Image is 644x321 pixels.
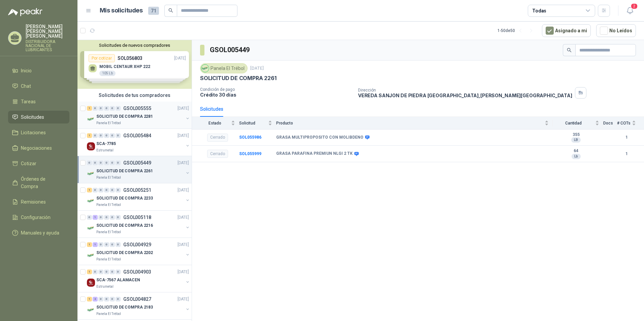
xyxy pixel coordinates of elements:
[200,63,248,73] div: Panela El Trébol
[358,88,572,93] p: Dirección
[110,160,115,165] div: 0
[87,268,190,289] a: 1 0 0 0 0 0 GSOL004903[DATE] Company LogoSCA-7567 ALAMACENEstrumetal
[26,40,69,52] p: DISTRIBUIDORA NACIONAL DE LUBRICANTES
[631,3,638,9] span: 2
[8,195,69,208] a: Remisiones
[123,215,151,220] p: GSOL005118
[104,188,109,192] div: 0
[21,67,32,74] span: Inicio
[87,142,95,150] img: Company Logo
[200,87,353,92] p: Condición de pago
[624,5,636,17] button: 2
[617,134,636,141] b: 1
[553,148,599,154] b: 64
[497,25,537,36] div: 1 - 50 de 50
[21,144,52,152] span: Negociaciones
[148,7,159,15] span: 71
[8,8,42,16] img: Logo peakr
[210,45,251,55] h3: GSOL005449
[178,187,189,193] p: [DATE]
[96,175,121,180] p: Panela El Trébol
[553,117,603,129] th: Cantidad
[572,154,581,159] div: Lb
[98,270,103,274] div: 0
[617,151,636,157] b: 1
[93,188,98,192] div: 0
[207,150,228,158] div: Cerrado
[104,215,109,220] div: 0
[239,151,261,156] a: SOL055999
[96,195,153,202] p: SOLICITUD DE COMPRA 2233
[200,75,277,82] p: SOLICITUD DE COMPRA 2261
[96,113,153,120] p: SOLICITUD DE COMPRA 2281
[168,8,173,13] span: search
[98,160,103,165] div: 0
[239,121,267,126] span: Solicitud
[567,48,572,52] span: search
[21,160,36,167] span: Cotizar
[110,188,115,192] div: 0
[87,297,92,301] div: 1
[87,188,92,192] div: 1
[87,251,95,259] img: Company Logo
[110,133,115,138] div: 0
[603,117,617,129] th: Docs
[8,126,69,139] a: Licitaciones
[87,213,190,235] a: 0 1 0 0 0 0 GSOL005118[DATE] Company LogoSOLICITUD DE COMPRA 2216Panela El Trébol
[239,117,276,129] th: Solicitud
[87,159,190,180] a: 0 0 0 0 0 0 GSOL005449[DATE] Company LogoSOLICITUD DE COMPRA 2261Panela El Trébol
[178,296,189,302] p: [DATE]
[87,270,92,274] div: 1
[116,242,121,247] div: 0
[21,229,59,237] span: Manuales y ayuda
[98,133,103,138] div: 0
[553,132,599,138] b: 355
[200,105,223,113] div: Solicitudes
[104,270,109,274] div: 0
[201,65,209,72] img: Company Logo
[87,132,190,153] a: 1 0 0 0 0 0 GSOL005484[DATE] Company LogoSCA-7785Estrumetal
[21,113,44,121] span: Solicitudes
[192,117,239,129] th: Estado
[87,306,95,314] img: Company Logo
[87,160,92,165] div: 0
[87,224,95,232] img: Company Logo
[123,133,151,138] p: GSOL005484
[250,65,264,72] p: [DATE]
[21,214,51,221] span: Configuración
[8,142,69,154] a: Negociaciones
[87,115,95,123] img: Company Logo
[87,242,92,247] div: 1
[8,111,69,123] a: Solicitudes
[96,284,114,289] p: Estrumetal
[116,297,121,301] div: 0
[200,92,353,98] p: Crédito 30 días
[21,129,46,136] span: Licitaciones
[21,175,63,190] span: Órdenes de Compra
[80,43,189,48] button: Solicitudes de nuevos compradores
[98,215,103,220] div: 0
[239,135,261,140] a: SOL055986
[553,121,594,126] span: Cantidad
[8,173,69,193] a: Órdenes de Compra
[358,93,572,98] p: VEREDA SANJON DE PIEDRA [GEOGRAPHIC_DATA] , [PERSON_NAME][GEOGRAPHIC_DATA]
[276,121,543,126] span: Producto
[123,188,151,192] p: GSOL005251
[116,106,121,111] div: 0
[8,157,69,170] a: Cotizar
[123,160,151,165] p: GSOL005449
[93,215,98,220] div: 1
[110,106,115,111] div: 0
[617,117,644,129] th: # COTs
[617,121,631,126] span: # COTs
[87,295,190,317] a: 1 2 0 0 0 0 GSOL004827[DATE] Company LogoSOLICITUD DE COMPRA 2183Panela El Trébol
[110,297,115,301] div: 0
[21,98,36,105] span: Tareas
[96,257,121,262] p: Panela El Trébol
[104,160,109,165] div: 0
[8,64,69,77] a: Inicio
[571,137,581,143] div: LB
[542,24,591,37] button: Asignado a mi
[200,121,230,126] span: Estado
